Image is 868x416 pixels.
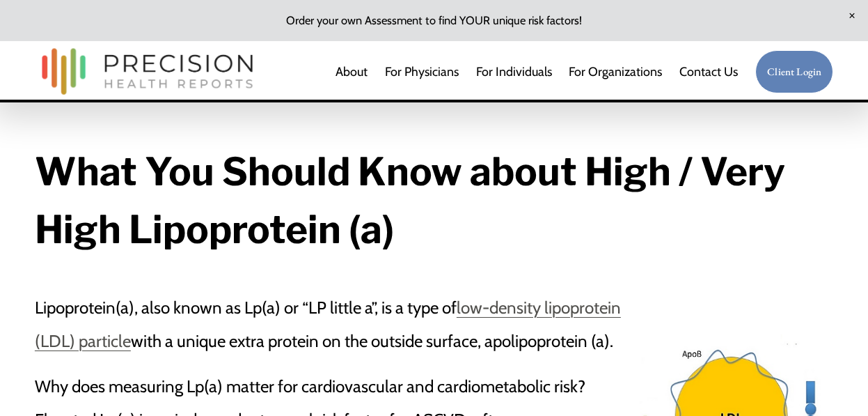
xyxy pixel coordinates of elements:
[385,58,459,85] a: For Physicians
[336,58,368,85] a: About
[569,59,662,84] span: For Organizations
[569,58,662,85] a: folder dropdown
[755,50,833,94] a: Client Login
[35,42,260,101] img: Precision Health Reports
[35,148,793,253] strong: What You Should Know about High / Very High Lipoprotein (a)
[35,291,632,359] p: Lipoprotein(a), also known as Lp(a) or “LP little a”, is a type of with a unique extra protein on...
[476,58,552,85] a: For Individuals
[679,58,738,85] a: Contact Us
